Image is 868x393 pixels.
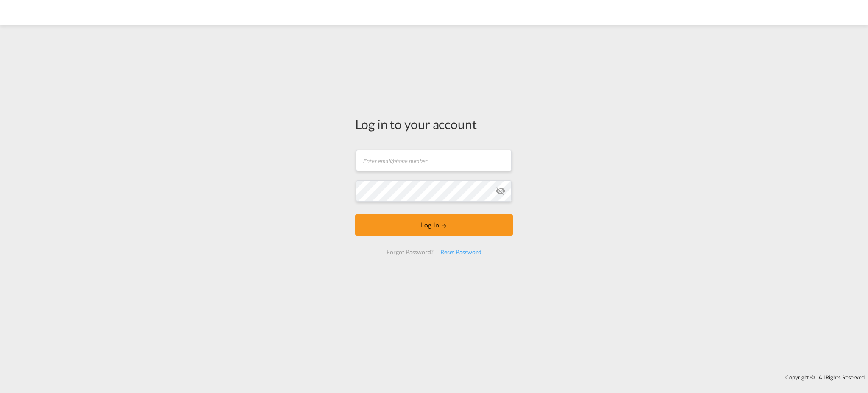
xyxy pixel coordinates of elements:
button: LOGIN [355,214,513,236]
div: Log in to your account [355,115,513,133]
div: Forgot Password? [383,244,437,260]
input: Enter email/phone number [356,150,512,171]
md-icon: icon-eye-off [495,186,506,196]
div: Reset Password [437,244,485,260]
